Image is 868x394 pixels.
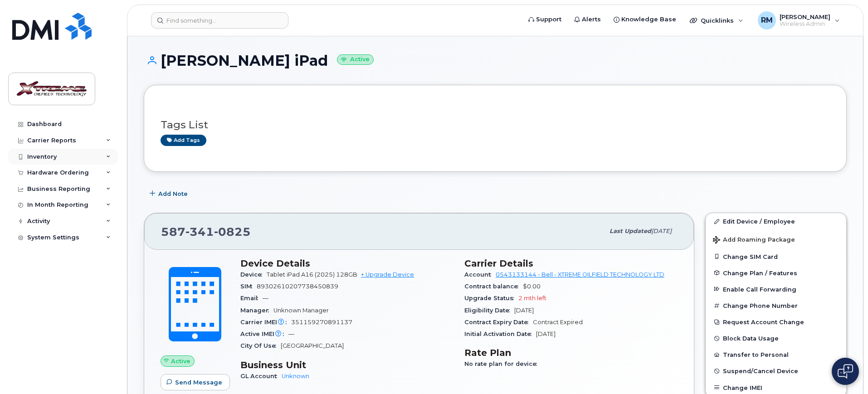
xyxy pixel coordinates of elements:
[267,271,357,278] span: Tablet iPad A16 (2025) 128GB
[706,314,846,330] button: Request Account Change
[240,307,273,314] span: Manager
[161,225,251,238] span: 587
[240,331,288,337] span: Active IMEI
[257,283,338,290] span: 89302610207738450839
[161,119,830,131] h3: Tags List
[214,225,251,238] span: 0825
[533,319,583,326] span: Contract Expired
[158,190,188,198] span: Add Note
[361,271,414,278] a: + Upgrade Device
[282,373,309,379] a: Unknown
[240,283,257,290] span: SIM
[713,236,795,245] span: Add Roaming Package
[144,185,195,202] button: Add Note
[706,265,846,281] button: Change Plan / Features
[185,225,214,238] span: 341
[464,347,678,358] h3: Rate Plan
[723,368,798,375] span: Suspend/Cancel Device
[706,248,846,265] button: Change SIM Card
[240,360,454,370] h3: Business Unit
[291,319,352,326] span: 351159270891137
[610,228,651,234] span: Last updated
[273,307,329,314] span: Unknown Manager
[240,342,281,349] span: City Of Use
[171,357,190,365] span: Active
[240,373,282,379] span: GL Account
[464,331,536,337] span: Initial Activation Date
[723,286,796,292] span: Enable Call Forwarding
[161,135,206,146] a: Add tags
[240,258,454,269] h3: Device Details
[288,331,294,337] span: —
[464,319,533,326] span: Contract Expiry Date
[161,374,230,390] button: Send Message
[536,331,556,337] span: [DATE]
[723,269,797,276] span: Change Plan / Features
[464,271,496,278] span: Account
[706,363,846,379] button: Suspend/Cancel Device
[240,271,267,278] span: Device
[706,297,846,314] button: Change Phone Number
[706,346,846,363] button: Transfer to Personal
[706,281,846,297] button: Enable Call Forwarding
[263,295,268,302] span: —
[706,330,846,346] button: Block Data Usage
[514,307,534,314] span: [DATE]
[240,295,263,302] span: Email
[144,53,847,68] h1: [PERSON_NAME] iPad
[706,213,846,229] a: Edit Device / Employee
[651,228,672,234] span: [DATE]
[706,230,846,248] button: Add Roaming Package
[523,283,541,290] span: $0.00
[464,307,514,314] span: Eligibility Date
[838,364,853,379] img: Open chat
[240,319,291,326] span: Carrier IMEI
[464,295,518,302] span: Upgrade Status
[464,283,523,290] span: Contract balance
[496,271,664,278] a: 0543133144 - Bell - XTREME OILFIELD TECHNOLOGY LTD
[464,258,678,269] h3: Carrier Details
[175,378,222,387] span: Send Message
[337,54,374,65] small: Active
[464,360,541,367] span: No rate plan for device
[518,295,546,302] span: 2 mth left
[281,342,344,349] span: [GEOGRAPHIC_DATA]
